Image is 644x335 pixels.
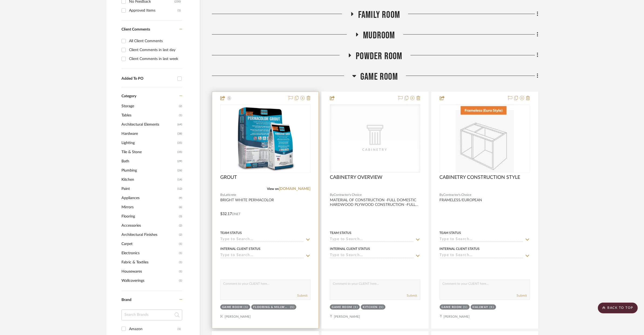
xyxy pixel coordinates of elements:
div: Added To PO [121,76,175,81]
scroll-to-top-button: BACK TO TOP [598,303,638,313]
img: CABINETRY CONSTRUCTION STYLE [456,105,514,172]
div: All Client Comments [129,37,181,45]
span: Electronics [121,249,178,258]
div: Game Room [332,305,352,309]
span: By [330,192,334,197]
div: Amazon [129,325,178,333]
span: Architectural Finishes [121,230,178,239]
span: (1) [179,276,182,285]
span: By [220,192,224,197]
span: (38) [177,129,182,138]
input: Type to Search… [440,253,523,258]
div: Team Status [220,230,242,235]
div: Client Comments in last week [129,55,181,63]
span: Powder Room [356,51,402,62]
span: (1) [179,258,182,267]
span: Bath [121,157,176,166]
div: 0 [440,105,530,173]
span: GROUT [220,175,237,180]
div: (1) [178,6,181,15]
span: Game Room [360,71,398,83]
div: (1) [290,305,295,309]
span: Fabric & Textiles [121,258,178,267]
span: View on [267,187,279,190]
span: (29) [177,157,182,166]
span: By [440,192,443,197]
span: Category [121,94,136,99]
input: Type to Search… [220,253,304,258]
div: Approved Items [129,6,178,15]
div: Hallway [473,305,489,309]
div: (1) [354,305,358,309]
span: Mudroom [363,30,395,41]
div: Internal Client Status [440,246,480,251]
div: Flooring & Millwork [253,305,289,309]
div: (1) [244,305,249,309]
span: Plumbing [121,166,176,175]
div: Game Room [222,305,243,309]
span: Lighting [121,138,176,148]
span: (35) [177,139,182,147]
div: Game Room [442,305,462,309]
span: (9) [179,194,182,202]
span: CABINETRY OVERVIEW [330,175,382,180]
span: (6) [179,203,182,212]
div: (1) [490,305,494,309]
div: (1) [379,305,384,309]
div: Cabinetry [348,147,402,152]
span: Storage [121,102,178,111]
div: 0 [330,105,420,173]
span: Paint [121,184,176,193]
button: Submit [407,293,417,298]
input: Type to Search… [220,237,304,242]
div: Team Status [440,230,461,235]
input: Type to Search… [330,237,413,242]
span: Appliances [121,193,178,203]
span: Contractor's Choice [334,192,362,197]
input: Type to Search… [440,237,523,242]
input: Type to Search… [330,253,413,258]
span: CABINETRY CONSTRUCTION STYLE [440,175,520,180]
span: (1) [179,111,182,120]
span: (2) [179,230,182,239]
div: (1) [178,325,181,333]
div: 0 [221,105,310,173]
span: Housewares [121,267,178,276]
span: (35) [177,148,182,156]
span: (14) [177,175,182,184]
span: Client Comments [121,28,150,31]
span: Carpet [121,239,178,249]
div: (1) [463,305,468,309]
span: Contractor's Choice [443,192,472,197]
span: Kitchen [121,175,176,184]
span: Architectural Elements [121,120,176,129]
span: Accessories [121,221,178,230]
div: Client Comments in last day [129,46,181,54]
input: Search Brands [121,310,182,320]
span: (3) [179,212,182,221]
span: (1) [179,240,182,248]
div: Kitchen [363,305,378,309]
div: Internal Client Status [330,246,370,251]
span: Hardware [121,129,176,138]
span: (1) [179,267,182,276]
span: Family Room [358,9,400,21]
div: Team Status [330,230,351,235]
span: Laticrete [224,192,236,197]
span: Tables [121,111,178,120]
span: Flooring [121,212,178,221]
span: Brand [121,298,131,302]
span: (12) [177,185,182,193]
span: (64) [177,120,182,129]
a: [DOMAIN_NAME] [279,187,310,191]
span: (2) [179,221,182,230]
span: Mirrors [121,203,178,212]
button: Submit [297,293,307,298]
button: Submit [517,293,527,298]
img: GROUT [232,105,299,172]
span: (2) [179,102,182,110]
span: (26) [177,166,182,175]
div: Internal Client Status [220,246,260,251]
span: (1) [179,249,182,257]
span: Wallcoverings [121,276,178,285]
